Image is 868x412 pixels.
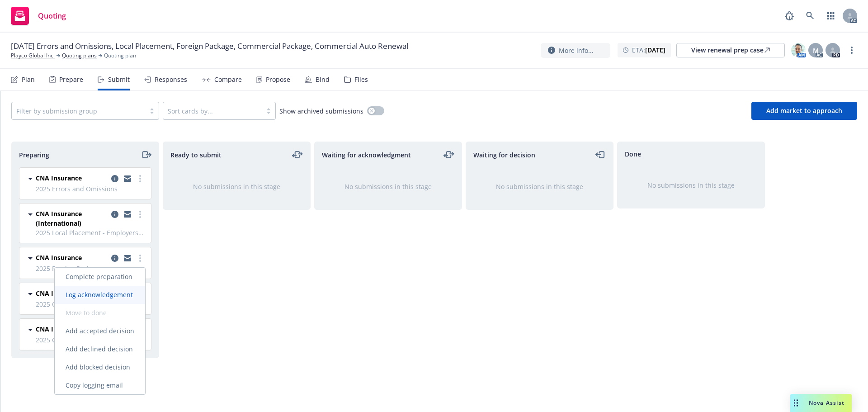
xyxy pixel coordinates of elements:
a: more [846,45,857,56]
span: CNA Insurance [36,173,82,183]
div: Compare [214,76,242,83]
span: Quoting plan [104,52,136,60]
div: Bind [316,76,330,83]
span: Log acknowledgement [55,290,144,299]
span: Quoting [38,12,66,19]
a: Search [801,7,819,25]
button: Nova Assist [790,394,852,412]
div: Files [354,76,368,83]
a: copy logging email [122,253,133,264]
span: 2025 Errors and Omissions [36,184,146,194]
span: 2025 Local Placement - Employers Liability | [GEOGRAPHIC_DATA] EL [36,228,146,237]
span: ETA : [632,45,665,55]
a: copy logging email [109,209,120,220]
span: Move to done [55,308,118,317]
a: copy logging email [109,173,120,184]
span: Preparing [19,150,49,160]
span: Add market to approach [766,106,842,115]
a: Quoting [7,3,70,28]
a: Quoting plans [62,52,97,60]
a: moveLeft [595,149,606,160]
div: View renewal prep case [691,43,770,57]
a: Report a Bug [780,7,798,25]
a: more [135,209,146,220]
span: Add blocked decision [55,363,141,371]
span: [DATE] Errors and Omissions, Local Placement, Foreign Package, Commercial Package, Commercial Aut... [11,41,408,52]
a: Playco Global Inc. [11,52,55,60]
button: More info... [541,43,610,58]
span: CNA Insurance [36,324,82,334]
span: 2025 Commercial Package [36,299,146,309]
span: Ready to submit [170,150,222,160]
span: Copy logging email [55,381,134,389]
span: M [813,46,819,55]
span: Done [625,149,641,159]
a: Switch app [822,7,840,25]
a: more [135,253,146,264]
span: CNA Insurance [36,289,82,298]
div: No submissions in this stage [481,182,599,191]
span: Complete preparation [55,272,143,281]
div: Submit [108,76,130,83]
span: Add declined decision [55,345,144,353]
span: 2025 Foreign Package [36,264,146,273]
div: No submissions in this stage [178,182,296,191]
div: No submissions in this stage [329,182,447,191]
a: moveRight [141,149,151,160]
div: Propose [266,76,290,83]
span: CNA Insurance (International) [36,209,108,228]
a: copy logging email [122,173,133,184]
span: Add accepted decision [55,327,145,335]
span: Show archived submissions [279,106,363,116]
div: Drag to move [790,394,802,412]
span: Nova Assist [809,399,844,407]
a: copy logging email [109,253,120,264]
a: moveLeftRight [292,149,303,160]
span: Waiting for acknowledgment [322,150,411,160]
div: Plan [22,76,35,83]
div: Prepare [59,76,83,83]
img: photo [791,43,806,57]
span: CNA Insurance [36,253,82,262]
a: more [135,173,146,184]
a: View renewal prep case [676,43,785,57]
a: copy logging email [122,209,133,220]
strong: [DATE] [645,46,665,54]
span: 2025 Commercial Auto [36,335,146,345]
span: More info... [559,46,594,55]
button: Add market to approach [751,102,857,120]
div: No submissions in this stage [632,180,750,190]
span: Waiting for decision [473,150,535,160]
a: moveLeftRight [443,149,454,160]
div: Responses [155,76,187,83]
